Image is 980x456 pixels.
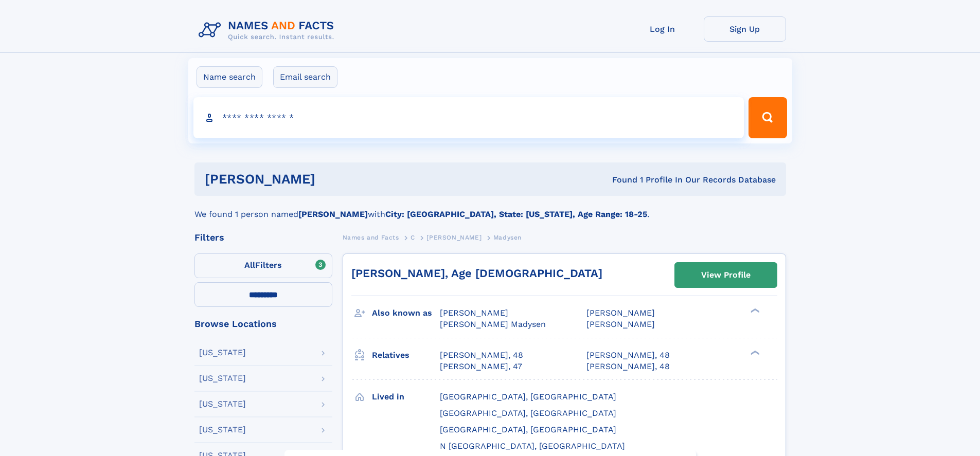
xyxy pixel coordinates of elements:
[351,267,602,280] a: [PERSON_NAME], Age [DEMOGRAPHIC_DATA]
[440,308,508,318] span: [PERSON_NAME]
[199,374,246,382] div: [US_STATE]
[748,349,760,356] div: ❯
[440,319,546,329] span: [PERSON_NAME] Madysen
[199,349,246,357] div: [US_STATE]
[586,308,655,318] span: [PERSON_NAME]
[194,233,332,242] div: Filters
[440,441,625,451] span: N [GEOGRAPHIC_DATA], [GEOGRAPHIC_DATA]
[194,319,332,329] div: Browse Locations
[440,425,616,434] span: [GEOGRAPHIC_DATA], [GEOGRAPHIC_DATA]
[701,263,751,287] div: View Profile
[586,319,655,329] span: [PERSON_NAME]
[493,234,522,241] span: Madysen
[621,16,704,42] a: Log In
[426,234,482,241] span: [PERSON_NAME]
[244,260,255,270] span: All
[343,231,399,244] a: Names and Facts
[199,400,246,408] div: [US_STATE]
[372,388,440,406] h3: Lived in
[194,253,332,278] label: Filters
[440,350,523,361] a: [PERSON_NAME], 48
[411,231,415,244] a: C
[675,263,777,287] a: View Profile
[426,231,482,244] a: [PERSON_NAME]
[411,234,415,241] span: C
[464,174,776,186] div: Found 1 Profile In Our Records Database
[194,196,786,221] div: We found 1 person named with .
[194,16,343,44] img: Logo Names and Facts
[704,16,786,42] a: Sign Up
[197,66,262,88] label: Name search
[385,209,647,219] b: City: [GEOGRAPHIC_DATA], State: [US_STATE], Age Range: 18-25
[440,408,616,418] span: [GEOGRAPHIC_DATA], [GEOGRAPHIC_DATA]
[372,346,440,364] h3: Relatives
[440,361,522,372] a: [PERSON_NAME], 47
[205,173,464,186] h1: [PERSON_NAME]
[298,209,368,219] b: [PERSON_NAME]
[440,392,616,402] span: [GEOGRAPHIC_DATA], [GEOGRAPHIC_DATA]
[748,307,760,314] div: ❯
[193,97,744,138] input: search input
[372,304,440,322] h3: Also known as
[273,66,337,88] label: Email search
[586,350,670,361] a: [PERSON_NAME], 48
[749,97,787,138] button: Search Button
[586,361,670,372] a: [PERSON_NAME], 48
[199,426,246,434] div: [US_STATE]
